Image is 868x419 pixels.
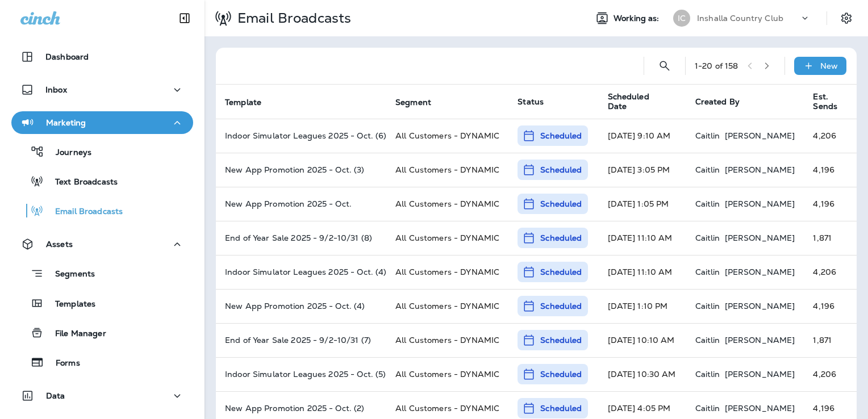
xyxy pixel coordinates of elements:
p: Caitlin [695,165,720,174]
td: [DATE] 10:30 AM [599,357,686,391]
p: New [820,61,838,70]
p: [PERSON_NAME] [725,267,795,276]
div: IC [673,10,690,27]
span: All Customers - DYNAMIC [395,403,499,413]
span: All Customers - DYNAMIC [395,335,499,345]
p: New App Promotion 2025 - Oct. (2) [225,404,377,413]
p: Dashboard [45,52,89,61]
td: [DATE] 1:10 PM [599,289,686,323]
span: Template [225,97,276,107]
span: All Customers - DYNAMIC [395,267,499,277]
p: Marketing [46,118,86,127]
p: [PERSON_NAME] [725,233,795,242]
p: Text Broadcasts [44,177,118,188]
button: Email Broadcasts [11,199,193,223]
p: Scheduled [540,300,582,312]
p: Caitlin [695,233,720,242]
span: Working as: [614,14,662,23]
p: Caitlin [695,301,720,311]
td: [DATE] 11:10 AM [599,221,686,255]
button: File Manager [11,321,193,345]
button: Assets [11,233,193,255]
p: Indoor Simulator Leagues 2025 - Oct. (5) [225,370,377,379]
p: Indoor Simulator Leagues 2025 - Oct. (6) [225,131,377,140]
td: 1,871 [804,221,857,255]
span: All Customers - DYNAMIC [395,131,499,141]
td: [DATE] 10:10 AM [599,323,686,357]
p: Scheduled [540,198,582,209]
p: [PERSON_NAME] [725,301,795,311]
span: All Customers - DYNAMIC [395,165,499,175]
span: Scheduled Date [608,92,667,111]
td: 4,196 [804,187,857,221]
td: 4,196 [804,153,857,187]
p: End of Year Sale 2025 - 9/2-10/31 (8) [225,233,377,242]
p: Indoor Simulator Leagues 2025 - Oct. (4) [225,267,377,276]
p: Forms [44,358,80,369]
p: Segments [44,269,95,280]
p: Caitlin [695,267,720,276]
button: Text Broadcasts [11,169,193,193]
p: Caitlin [695,404,720,413]
span: Scheduled Date [608,92,682,111]
button: Dashboard [11,45,193,68]
p: New App Promotion 2025 - Oct. (3) [225,165,377,174]
p: Assets [46,240,73,249]
button: Templates [11,291,193,315]
p: [PERSON_NAME] [725,336,795,345]
button: Data [11,384,193,407]
span: All Customers - DYNAMIC [395,199,499,209]
td: 1,871 [804,323,857,357]
span: All Customers - DYNAMIC [395,369,499,379]
td: [DATE] 9:10 AM [599,119,686,153]
p: New App Promotion 2025 - Oct. [225,199,377,208]
p: Caitlin [695,131,720,140]
span: Status [518,97,544,107]
p: Scheduled [540,232,582,244]
button: Segments [11,261,193,286]
p: Email Broadcasts [233,10,351,27]
td: [DATE] 11:10 AM [599,255,686,289]
p: Templates [44,299,95,310]
td: [DATE] 1:05 PM [599,187,686,221]
span: Est. Sends [813,92,852,111]
td: 4,196 [804,289,857,323]
p: End of Year Sale 2025 - 9/2-10/31 (7) [225,336,377,345]
span: Created By [695,97,740,107]
p: Inshalla Country Club [697,14,783,23]
p: Journeys [44,148,91,158]
p: Scheduled [540,368,582,380]
button: Forms [11,350,193,374]
p: Inbox [45,85,67,94]
td: 4,206 [804,255,857,289]
span: Est. Sends [813,92,837,111]
span: All Customers - DYNAMIC [395,301,499,311]
span: Segment [395,98,431,107]
button: Inbox [11,78,193,101]
span: Segment [395,97,446,107]
td: [DATE] 3:05 PM [599,153,686,187]
td: 4,206 [804,119,857,153]
button: Collapse Sidebar [169,7,201,30]
p: Email Broadcasts [44,207,123,217]
p: Caitlin [695,336,720,345]
p: Scheduled [540,130,582,141]
p: Scheduled [540,266,582,278]
div: 1 - 20 of 158 [695,61,738,70]
p: Data [46,391,65,400]
p: [PERSON_NAME] [725,404,795,413]
p: [PERSON_NAME] [725,131,795,140]
p: [PERSON_NAME] [725,165,795,174]
button: Search Email Broadcasts [653,55,676,77]
button: Settings [836,8,857,28]
button: Journeys [11,140,193,164]
td: 4,206 [804,357,857,391]
p: New App Promotion 2025 - Oct. (4) [225,301,377,311]
span: All Customers - DYNAMIC [395,233,499,243]
span: Template [225,98,261,107]
p: File Manager [44,329,106,340]
p: Caitlin [695,199,720,208]
p: [PERSON_NAME] [725,370,795,379]
p: [PERSON_NAME] [725,199,795,208]
button: Marketing [11,111,193,134]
